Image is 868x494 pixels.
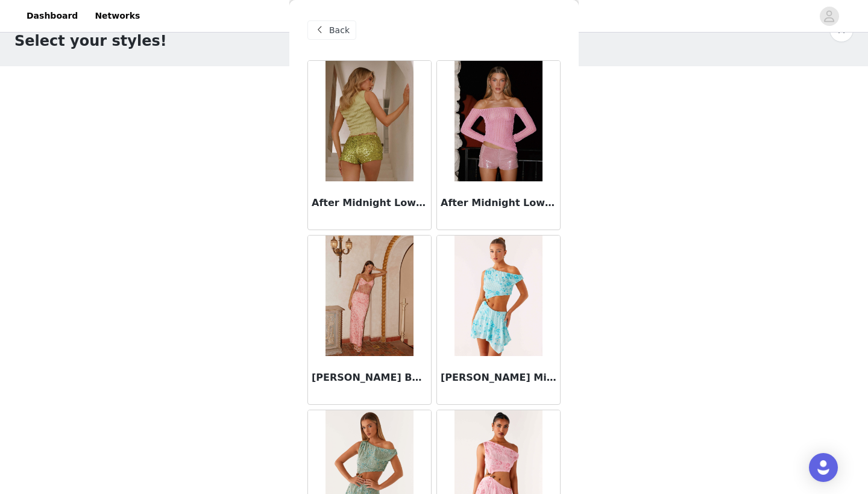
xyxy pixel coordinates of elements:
[312,370,427,385] h3: [PERSON_NAME] Beaded Maxi Dress - Pink Orange
[329,24,350,37] span: Back
[454,61,542,181] img: After Midnight Low Rise Sequin Mini Shorts - Pink
[325,61,413,181] img: After Midnight Low Rise Sequin Mini Shorts - Olive
[312,196,427,210] h3: After Midnight Low Rise Sequin Mini Shorts - Olive
[809,453,838,482] div: Open Intercom Messenger
[823,7,835,26] div: avatar
[454,236,542,356] img: Aletta Sequin Mini Dress - Blue
[325,236,413,356] img: Akira Beaded Maxi Dress - Pink Orange
[14,30,167,52] h1: Select your styles!
[441,370,556,385] h3: [PERSON_NAME] Mini Dress - Blue
[441,196,556,210] h3: After Midnight Low Rise Sequin Mini Shorts - Pink
[19,2,85,30] a: Dashboard
[87,2,147,30] a: Networks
